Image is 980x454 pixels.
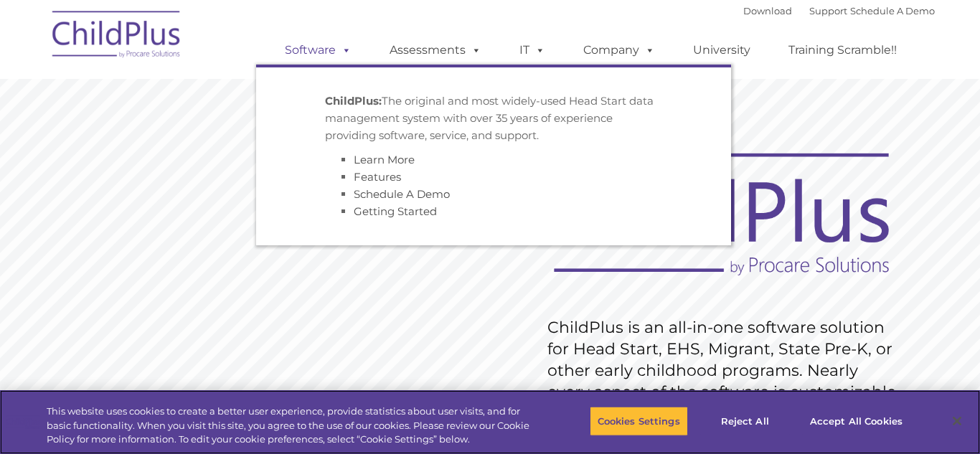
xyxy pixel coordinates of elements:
div: This website uses cookies to create a better user experience, provide statistics about user visit... [47,405,539,447]
button: Close [941,405,973,437]
button: Cookies Settings [590,406,688,436]
a: Schedule A Demo [354,187,450,201]
font: | [743,5,935,16]
a: Support [809,5,847,16]
a: Software [270,36,366,65]
a: Getting Started [354,204,437,218]
strong: ChildPlus: [325,94,382,108]
img: ChildPlus by Procare Solutions [45,1,189,72]
a: Features [354,170,401,184]
button: Reject All [700,406,790,436]
a: Training Scramble!! [774,36,911,65]
a: University [679,36,765,65]
a: Learn More [354,153,415,166]
p: The original and most widely-used Head Start data management system with over 35 years of experie... [325,93,662,144]
a: Download [743,5,792,16]
button: Accept All Cookies [802,406,910,436]
a: Assessments [375,36,496,65]
a: Company [569,36,669,65]
a: Schedule A Demo [850,5,935,16]
a: IT [505,36,560,65]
